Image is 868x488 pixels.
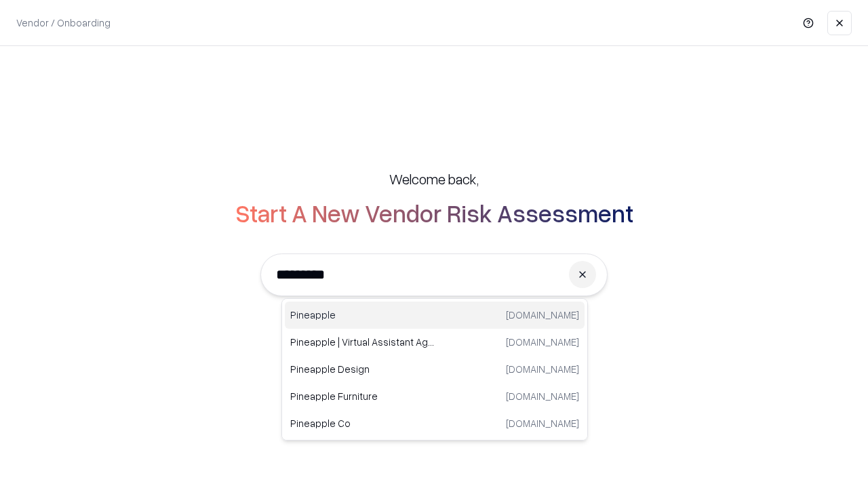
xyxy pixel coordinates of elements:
p: Vendor / Onboarding [16,16,111,30]
p: Pineapple [290,308,435,322]
p: Pineapple Furniture [290,389,435,403]
p: [DOMAIN_NAME] [506,335,579,349]
p: [DOMAIN_NAME] [506,308,579,322]
p: [DOMAIN_NAME] [506,389,579,403]
p: [DOMAIN_NAME] [506,362,579,376]
p: Pineapple | Virtual Assistant Agency [290,335,435,349]
p: Pineapple Design [290,362,435,376]
h2: Start A New Vendor Risk Assessment [235,199,633,226]
p: Pineapple Co [290,416,435,430]
h5: Welcome back, [389,169,479,188]
p: [DOMAIN_NAME] [506,416,579,430]
div: Suggestions [281,298,588,441]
